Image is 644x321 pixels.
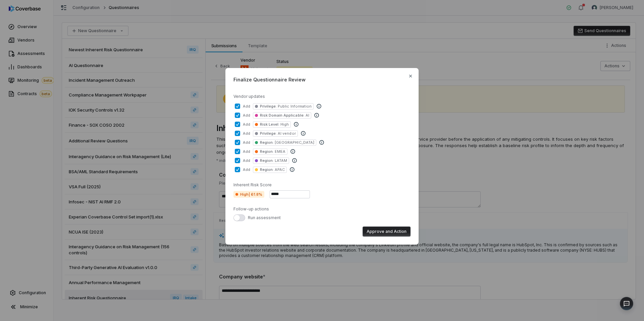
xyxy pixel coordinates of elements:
[233,94,411,99] div: Vendor updates
[274,167,285,172] span: APAC
[274,149,285,154] span: EMEA
[235,149,240,154] button: addRegion: EMEA
[243,140,250,145] div: add
[233,206,411,212] div: Follow-up actions
[233,191,264,198] span: High | 61.8%
[248,215,281,220] div: Run assessment
[243,113,250,118] div: add
[243,158,250,163] div: add
[363,227,411,237] button: Approve and Action
[235,158,240,163] button: addRegion: LATAM
[243,104,250,109] div: add
[260,131,277,136] span: Privilege :
[243,131,250,136] div: add
[277,131,296,136] span: AI vendor
[260,167,274,172] span: Region :
[260,113,305,118] span: Risk Domain Applicable :
[235,167,240,172] button: addRegion: APAC
[305,113,309,118] span: AI
[260,158,274,163] span: Region :
[233,182,411,188] div: Inherent Risk Score
[260,104,277,109] span: Privilege :
[235,131,240,136] button: addPrivilege: AI vendor
[260,149,274,154] span: Region :
[274,140,314,145] span: [GEOGRAPHIC_DATA]
[243,122,250,127] div: add
[260,140,274,145] span: Region :
[235,104,240,109] button: addPrivilege: Public Information
[233,76,411,83] span: Finalize Questionnaire Review
[235,122,240,127] button: addRisk Level: High
[260,122,279,127] span: Risk Level :
[235,113,240,118] button: addRisk Domain Applicable: AI
[235,140,240,145] button: addRegion: [GEOGRAPHIC_DATA]
[277,104,312,109] span: Public Information
[243,167,250,172] div: add
[274,158,287,163] span: LATAM
[243,149,250,154] div: add
[279,122,289,127] span: High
